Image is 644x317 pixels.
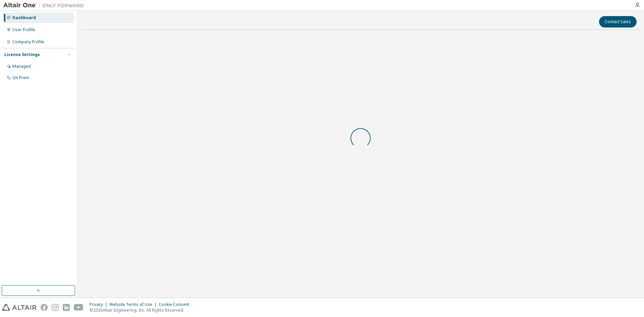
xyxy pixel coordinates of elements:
img: altair_logo.svg [2,304,37,311]
div: On Prem [12,75,29,81]
div: Cookie Consent [159,302,193,307]
img: youtube.svg [74,304,84,311]
p: © 2025 Altair Engineering, Inc. All Rights Reserved. [90,307,193,313]
div: Privacy [90,302,109,307]
div: Dashboard [12,15,36,20]
div: Website Terms of Use [109,302,159,307]
img: instagram.svg [52,304,59,311]
div: Company Profile [12,39,44,45]
div: Managed [12,64,31,69]
img: Altair One [3,2,87,9]
div: User Profile [12,27,35,33]
img: facebook.svg [41,304,48,311]
button: Contact Sales [599,16,637,28]
div: License Settings [4,52,40,57]
img: linkedin.svg [63,304,70,311]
